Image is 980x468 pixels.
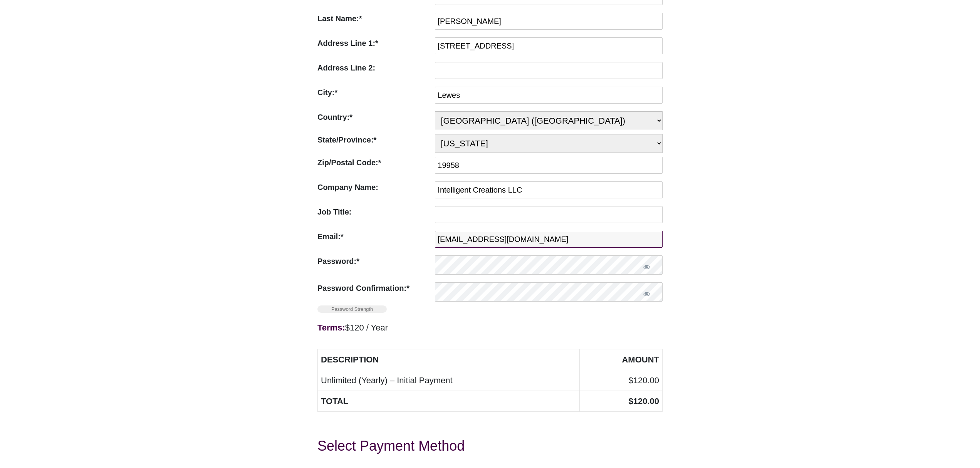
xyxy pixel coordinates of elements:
[317,255,431,267] label: Password:*
[318,349,580,370] th: Description
[631,255,663,278] button: Show password
[580,349,663,370] th: Amount
[317,13,431,24] label: Last Name:*
[317,305,387,313] span: Password Strength
[580,370,663,391] td: $120.00
[317,111,431,123] label: Country:*
[317,282,431,294] label: Password Confirmation:*
[317,62,431,74] label: Address Line 2:
[317,206,431,218] label: Job Title:
[318,391,580,412] th: Total
[317,134,431,146] label: State/Province:*
[580,391,663,412] th: $120.00
[317,157,431,168] label: Zip/Postal Code:*
[317,435,663,457] h3: Select Payment Method
[317,37,431,49] label: Address Line 1:*
[317,231,431,242] label: Email:*
[317,323,345,332] strong: Terms:
[631,282,663,305] button: Show password
[318,370,580,391] td: Unlimited (Yearly) – Initial Payment
[317,320,663,335] div: $120 / Year
[317,181,431,193] label: Company Name:
[317,87,431,98] label: City:*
